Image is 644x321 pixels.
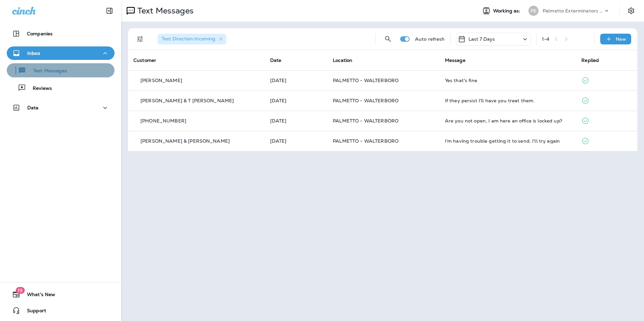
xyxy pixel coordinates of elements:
[140,98,234,103] p: [PERSON_NAME] & T [PERSON_NAME]
[270,98,322,103] p: Aug 19, 2025 11:47 AM
[445,98,571,103] div: If they persist I'll have you treat them.
[27,105,39,110] p: Data
[270,118,322,123] p: Aug 19, 2025 09:32 AM
[445,78,571,83] div: Yes that's fine
[100,4,119,17] button: Collapse Sidebar
[581,57,599,63] span: Replied
[625,5,637,17] button: Settings
[528,6,539,16] div: PE
[133,32,147,46] button: Filters
[7,46,115,60] button: Inbox
[135,6,194,16] p: Text Messages
[7,288,115,301] button: 19What's New
[270,138,322,144] p: Aug 18, 2025 12:46 PM
[415,36,445,42] p: Auto refresh
[381,32,395,46] button: Search Messages
[140,78,182,83] p: [PERSON_NAME]
[7,27,115,40] button: Companies
[333,77,398,83] span: PALMETTO - WALTERBORO
[7,81,115,95] button: Reviews
[140,138,230,144] p: [PERSON_NAME] & [PERSON_NAME]
[27,50,40,56] p: Inbox
[26,85,52,92] p: Reviews
[543,8,603,13] p: Palmetto Exterminators LLC
[162,36,215,42] span: Text Direction : Incoming
[445,118,571,123] div: Are you not open, I am here an office is locked up?
[445,138,571,144] div: I'm having trouble getting it to send. I'll try again
[445,57,465,63] span: Message
[270,57,282,63] span: Date
[469,36,495,42] p: Last 7 Days
[333,98,398,104] span: PALMETTO - WALTERBORO
[158,34,226,44] div: Text Direction:Incoming
[333,138,398,144] span: PALMETTO - WALTERBORO
[140,118,186,123] p: [PHONE_NUMBER]
[27,31,53,36] p: Companies
[7,304,115,317] button: Support
[616,36,626,42] p: New
[133,57,156,63] span: Customer
[26,68,67,74] p: Text Messages
[333,57,352,63] span: Location
[333,118,398,124] span: PALMETTO - WALTERBORO
[542,36,549,42] div: 1 - 4
[15,287,25,294] span: 19
[20,308,46,316] span: Support
[493,8,522,14] span: Working as:
[7,101,115,114] button: Data
[270,78,322,83] p: Aug 22, 2025 09:30 AM
[20,292,55,300] span: What's New
[7,63,115,77] button: Text Messages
